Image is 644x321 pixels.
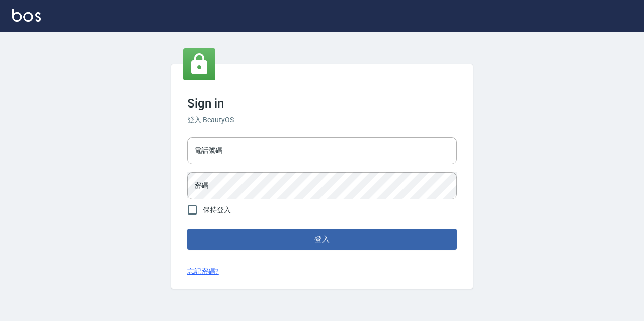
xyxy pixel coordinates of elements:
[187,266,219,277] a: 忘記密碼?
[187,229,457,250] button: 登入
[187,96,457,111] h3: Sign in
[203,205,231,216] span: 保持登入
[12,9,41,22] img: Logo
[187,115,457,125] h6: 登入 BeautyOS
